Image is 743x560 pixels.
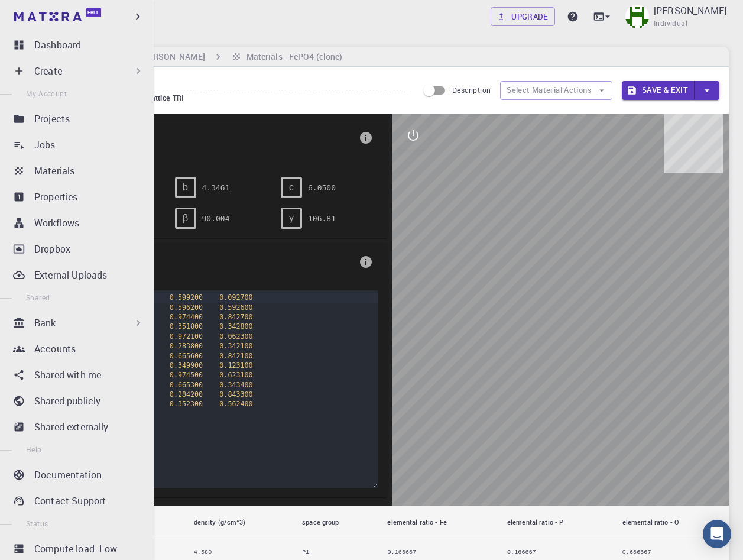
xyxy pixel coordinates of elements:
a: Shared externally [9,415,149,439]
p: Compute load: Low [34,542,118,556]
span: 0.284200 [170,390,203,399]
span: β [183,213,188,224]
button: Select Material Actions [500,81,612,100]
a: Contact Support [9,489,149,513]
th: elemental ratio - P [498,506,613,539]
span: TRI [173,93,189,102]
span: 0.599200 [170,293,203,302]
p: Shared externally [34,420,109,434]
div: Create [9,59,149,83]
pre: 90.004 [202,208,230,229]
img: florentino [625,5,649,28]
span: Soporte [24,8,66,19]
span: 0.972100 [170,332,203,341]
a: Upgrade [491,7,555,26]
a: Workflows [9,211,149,235]
span: 0.342800 [219,322,252,331]
span: 0.351800 [170,322,203,331]
img: logo [14,12,82,21]
span: 0.665600 [170,352,203,360]
span: TRI [69,147,354,158]
span: 0.342100 [219,342,252,350]
span: 0.343400 [219,381,252,389]
button: info [354,250,378,274]
div: Bank [9,311,149,335]
a: Dashboard [9,33,149,57]
span: b [183,182,188,193]
pre: 106.81 [308,208,336,229]
span: lattice [150,93,173,102]
span: 0.092700 [219,293,252,302]
a: Properties [9,185,149,209]
a: Projects [9,107,149,131]
p: Dashboard [34,38,81,52]
a: External Uploads [9,263,149,287]
p: Create [34,64,62,78]
span: 0.123100 [219,361,252,370]
p: Contact Support [34,494,106,508]
span: Help [26,445,42,454]
th: density (g/cm^3) [184,506,293,539]
span: Status [26,519,48,528]
span: 0.349900 [170,361,203,370]
th: elemental ratio - O [613,506,729,539]
span: My Account [26,89,67,98]
span: γ [289,213,294,224]
a: Materials [9,159,149,183]
p: Documentation [34,468,102,482]
p: Materials [34,164,74,178]
span: 0.843300 [219,390,252,399]
span: Shared [26,293,50,302]
p: Workflows [34,216,79,230]
button: Save & Exit [622,81,695,100]
h6: Materials - FePO4 (clone) [242,50,343,63]
a: Jobs [9,133,149,157]
span: 0.842700 [219,313,252,321]
p: Properties [34,190,78,204]
p: Shared with me [34,368,101,382]
th: space group [293,506,378,539]
span: 0.974500 [170,371,203,379]
p: Dropbox [34,242,70,256]
span: c [289,182,294,193]
span: 0.623100 [219,371,252,379]
span: 0.596200 [170,303,203,312]
span: 0.842100 [219,352,252,360]
span: Basis [69,253,354,271]
p: Projects [34,112,70,126]
p: Shared publicly [34,394,100,408]
a: Dropbox [9,237,149,261]
span: 0.665300 [170,381,203,389]
span: Individual [654,18,687,30]
h6: [PERSON_NAME] [135,50,205,63]
a: Shared publicly [9,389,149,413]
button: info [354,126,378,150]
p: Bank [34,316,56,330]
span: 0.974400 [170,313,203,321]
span: 0.062300 [219,332,252,341]
pre: 4.3461 [202,177,230,198]
p: [PERSON_NAME] [654,4,726,18]
span: 0.592600 [219,303,252,312]
nav: breadcrumb [59,50,345,63]
pre: 6.0500 [308,177,336,198]
span: Lattice [69,128,354,147]
p: Jobs [34,138,56,152]
span: 0.562400 [219,400,252,408]
a: Accounts [9,337,149,361]
a: Documentation [9,463,149,487]
div: Open Intercom Messenger [703,520,731,548]
span: Description [452,85,491,95]
p: External Uploads [34,268,107,282]
span: 0.283800 [170,342,203,350]
p: Accounts [34,342,76,356]
th: elemental ratio - Fe [378,506,498,539]
a: Shared with me [9,363,149,387]
span: 0.352300 [170,400,203,408]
